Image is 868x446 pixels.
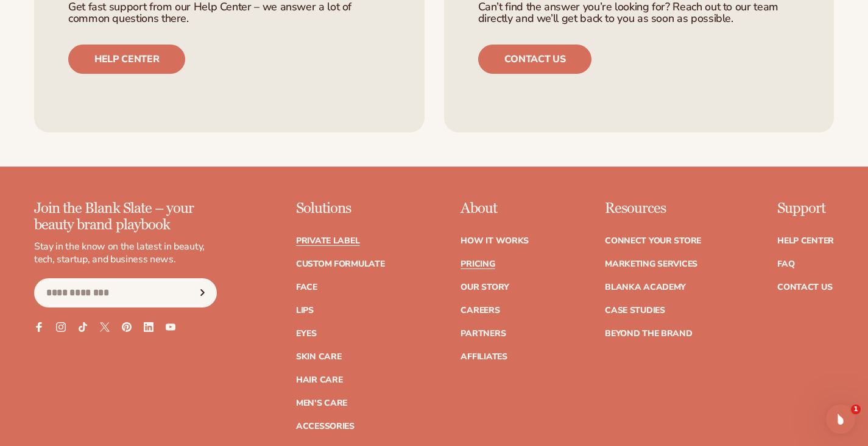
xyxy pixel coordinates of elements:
a: How It Works [460,237,529,245]
a: Pricing [460,260,495,268]
a: Hair Care [296,376,342,384]
p: Stay in the know on the latest in beauty, tech, startup, and business news. [34,240,217,266]
a: Our Story [460,283,509,292]
a: Case Studies [605,306,665,315]
a: Beyond the brand [605,329,693,338]
button: Subscribe [189,278,216,308]
a: Contact us [478,45,592,74]
a: Skin Care [296,353,341,361]
a: Custom formulate [296,260,385,268]
p: Support [777,201,834,217]
a: Contact Us [777,283,832,292]
a: FAQ [777,260,794,268]
a: Face [296,283,317,292]
a: Connect your store [605,237,701,245]
a: Accessories [296,422,355,431]
a: Men's Care [296,399,347,408]
a: Affiliates [460,353,507,361]
p: Get fast support from our Help Center – we answer a lot of common questions there. [68,1,390,26]
a: Help center [68,45,185,74]
a: Help Center [777,237,834,245]
a: Lips [296,306,314,315]
a: Partners [460,329,506,338]
a: Careers [460,306,499,315]
p: Can’t find the answer you’re looking for? Reach out to our team directly and we’ll get back to yo... [478,1,800,26]
p: Resources [605,201,701,217]
a: Blanka Academy [605,283,686,292]
p: Solutions [296,201,385,217]
p: Join the Blank Slate – your beauty brand playbook [34,201,217,233]
a: Marketing services [605,260,697,268]
p: About [460,201,529,217]
iframe: Intercom live chat [826,405,855,434]
a: Private label [296,237,359,245]
span: 1 [851,405,861,414]
a: Eyes [296,329,317,338]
